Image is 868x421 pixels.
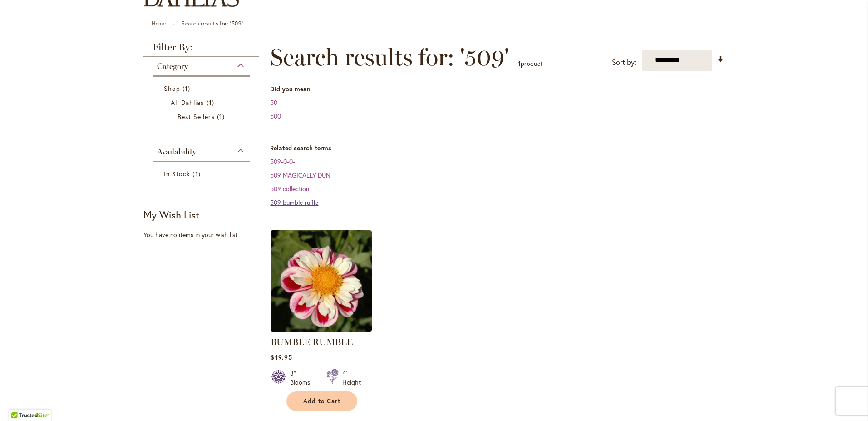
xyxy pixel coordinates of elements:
[164,84,180,93] span: Shop
[157,147,196,157] span: Availability
[207,98,217,107] span: 1
[7,389,32,414] iframe: Launch Accessibility Center
[290,369,316,387] div: 3" Blooms
[342,369,361,387] div: 4' Height
[612,54,636,71] label: Sort by:
[270,198,318,207] a: 509 bumble ruffle
[270,144,725,153] dt: Related search terms
[518,59,521,68] span: 1
[271,230,372,332] img: BUMBLE RUMBLE
[143,208,199,221] strong: My Wish List
[192,169,202,178] span: 1
[270,84,725,94] dt: Did you mean
[164,169,190,178] span: In Stock
[303,397,340,405] span: Add to Cart
[182,84,192,93] span: 1
[182,20,243,27] strong: Search results for: '509'
[164,169,241,178] a: In Stock 1
[270,184,309,193] a: 509 collection
[143,42,259,57] strong: Filter By:
[178,112,215,121] span: Best Sellers
[178,112,227,121] a: Best Sellers
[157,61,188,71] span: Category
[270,171,330,179] a: 509 MAGICALLY DUN
[143,230,265,239] div: You have no items in your wish list.
[271,325,372,333] a: BUMBLE RUMBLE
[270,157,295,166] a: 509-0-0-
[518,56,542,71] p: product
[152,20,166,27] a: Home
[270,112,281,120] a: 500
[271,337,353,347] a: BUMBLE RUMBLE
[270,44,509,71] span: Search results for: '509'
[270,98,277,107] a: 50
[286,391,357,411] button: Add to Cart
[171,98,234,107] a: All Dahlias
[217,112,227,121] span: 1
[271,353,292,362] span: $19.95
[164,84,241,93] a: Shop
[171,98,204,107] span: All Dahlias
